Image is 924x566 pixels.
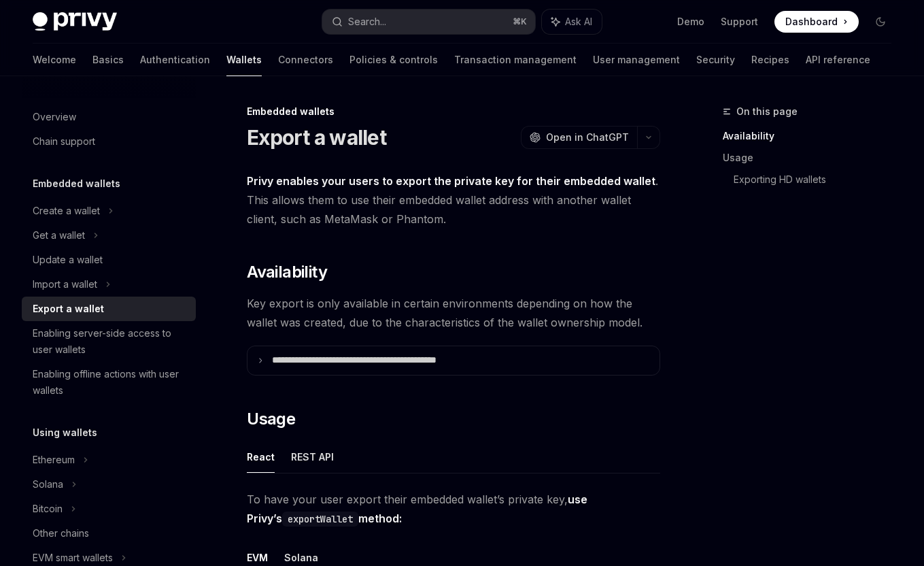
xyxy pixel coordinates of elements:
button: React [247,441,275,473]
a: Overview [22,105,196,129]
a: Other chains [22,521,196,546]
span: Availability [247,261,327,283]
span: ⌘ K [513,16,527,27]
a: Connectors [278,44,333,76]
a: Chain support [22,129,196,154]
a: Usage [723,147,902,169]
a: Demo [677,15,704,29]
div: Enabling server-side access to user wallets [33,325,188,358]
a: Authentication [140,44,210,76]
h5: Embedded wallets [33,176,120,192]
a: Policies & controls [349,44,438,76]
a: Enabling server-side access to user wallets [22,321,196,362]
span: Key export is only available in certain environments depending on how the wallet was created, due... [247,294,660,332]
a: Wallets [226,44,262,76]
button: Ask AI [542,10,602,34]
code: exportWallet [282,512,358,527]
span: Open in ChatGPT [546,131,629,144]
div: Solana [33,476,63,493]
a: User management [593,44,680,76]
div: Search... [348,14,386,30]
div: Ethereum [33,452,75,468]
a: Security [696,44,735,76]
button: Open in ChatGPT [521,126,637,149]
a: Welcome [33,44,76,76]
button: Search...⌘K [322,10,534,34]
button: REST API [291,441,334,473]
button: Toggle dark mode [870,11,891,33]
div: Update a wallet [33,252,103,268]
div: Get a wallet [33,227,85,244]
strong: use Privy’s method: [247,493,587,525]
a: Availability [723,125,902,147]
a: API reference [806,44,870,76]
h1: Export a wallet [247,125,386,150]
div: Create a wallet [33,203,100,219]
span: To have your user export their embedded wallet’s private key, [247,490,660,528]
img: dark logo [33,12,117,31]
div: Overview [33,109,76,125]
h5: Using wallets [33,424,97,441]
span: Ask AI [565,15,592,29]
div: Export a wallet [33,301,104,317]
div: Bitcoin [33,501,63,517]
a: Transaction management [454,44,577,76]
div: Chain support [33,133,95,150]
span: . This allows them to use their embedded wallet address with another wallet client, such as MetaM... [247,171,660,229]
div: EVM smart wallets [33,550,113,566]
strong: Privy enables your users to export the private key for their embedded wallet [247,174,655,188]
div: Embedded wallets [247,105,660,118]
a: Support [721,15,758,29]
div: Other chains [33,525,89,542]
a: Exporting HD wallets [734,169,902,190]
a: Dashboard [774,11,859,33]
span: On this page [736,103,798,120]
span: Dashboard [785,15,838,29]
div: Import a wallet [33,276,97,293]
span: Usage [247,408,295,430]
a: Update a wallet [22,248,196,272]
a: Basics [92,44,124,76]
div: Enabling offline actions with user wallets [33,366,188,399]
a: Recipes [751,44,789,76]
a: Export a wallet [22,297,196,321]
a: Enabling offline actions with user wallets [22,362,196,403]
